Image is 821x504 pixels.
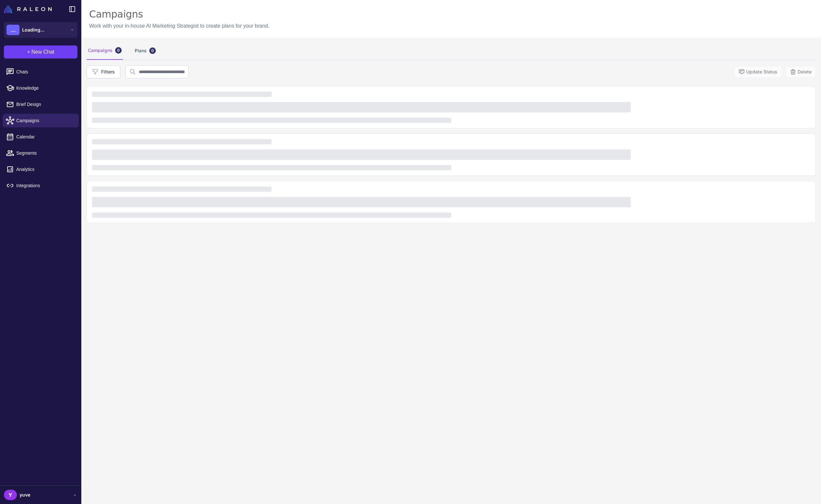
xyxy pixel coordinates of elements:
span: Segments [16,149,74,157]
span: Brief Design [16,101,74,108]
span: yuve [20,491,30,498]
a: Knowledge [3,81,79,95]
div: Plans [133,42,157,60]
div: Campaigns [89,8,270,21]
span: Calendar [16,133,74,140]
a: Raleon Logo [4,5,54,13]
a: Calendar [3,130,79,144]
button: Update Status [734,66,782,78]
span: Knowledge [16,84,74,92]
span: Integrations [16,182,74,189]
div: 0 [115,47,122,54]
img: Raleon Logo [4,5,52,13]
button: Delete [786,66,816,78]
a: Analytics [3,162,79,176]
p: Work with your in-house AI Marketing Strategist to create plans for your brand. [89,22,270,30]
span: Campaigns [16,117,74,124]
span: New Chat [32,48,54,56]
a: Segments [3,146,79,160]
button: ...Loading... [4,22,77,38]
span: + [27,48,30,56]
span: Loading... [22,26,44,33]
div: Y [4,490,17,500]
a: Brief Design [3,97,79,111]
button: +New Chat [4,45,77,58]
a: Campaigns [3,114,79,127]
span: Analytics [16,166,74,173]
a: Integrations [3,179,79,192]
button: Filters [87,65,120,78]
div: ... [7,25,20,35]
span: Chats [16,68,74,75]
a: Chats [3,65,79,79]
div: Campaigns [87,42,123,60]
div: 0 [149,47,156,54]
